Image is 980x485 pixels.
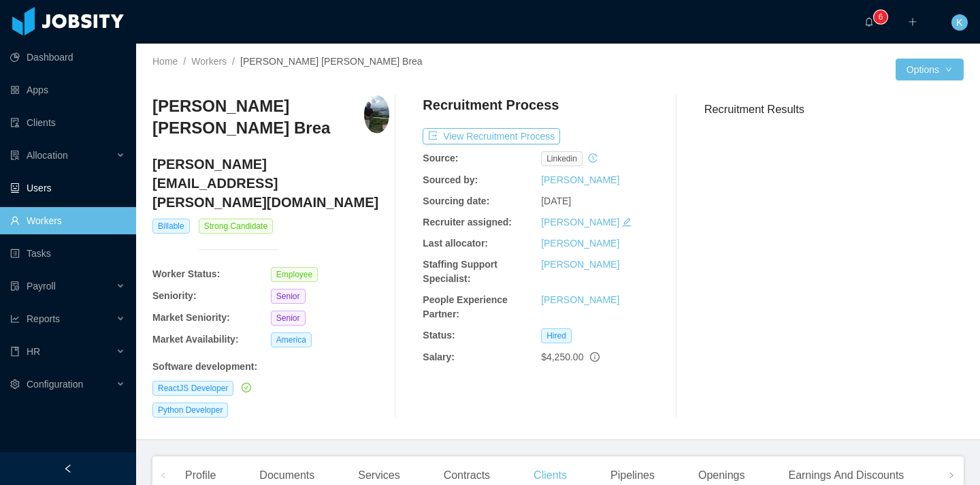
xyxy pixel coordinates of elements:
[423,128,560,144] button: icon: exportView Recruitment Process
[239,382,251,393] a: icon: check-circle
[10,174,125,202] a: icon: robotUsers
[27,281,56,292] span: Payroll
[152,219,190,234] span: Billable
[364,95,389,134] img: 573ae35d-7c67-4ceb-98b5-94892c6b60cd_6650c593e2378-400w.png
[152,403,228,418] span: Python Developer
[10,151,20,160] i: icon: solution
[622,217,632,227] i: icon: edit
[27,346,40,357] span: HR
[10,207,125,234] a: icon: userWorkers
[152,290,197,301] b: Seniority:
[152,334,239,345] b: Market Availability:
[423,238,488,249] b: Last allocator:
[423,330,455,341] b: Status:
[704,101,964,118] h3: Recruitment Results
[864,17,874,27] i: icon: bell
[271,332,312,347] span: America
[423,195,489,206] b: Sourcing date:
[27,313,60,324] span: Reports
[191,56,227,67] a: Workers
[10,76,125,104] a: icon: appstoreApps
[271,311,306,326] span: Senior
[152,312,230,323] b: Market Seniority:
[541,294,619,305] a: [PERSON_NAME]
[152,56,178,67] a: Home
[590,352,600,362] span: info-circle
[10,379,20,389] i: icon: setting
[423,351,455,362] b: Salary:
[271,289,306,304] span: Senior
[152,155,389,212] h4: [PERSON_NAME][EMAIL_ADDRESS][PERSON_NAME][DOMAIN_NAME]
[10,347,20,356] i: icon: book
[423,153,458,163] b: Source:
[423,217,512,228] b: Recruiter assigned:
[10,281,20,291] i: icon: file-protect
[10,109,125,136] a: icon: auditClients
[879,10,883,24] p: 6
[541,238,619,249] a: [PERSON_NAME]
[423,131,560,142] a: icon: exportView Recruitment Process
[541,217,619,228] a: [PERSON_NAME]
[423,95,559,114] h4: Recruitment Process
[541,174,619,185] a: [PERSON_NAME]
[541,328,572,343] span: Hired
[27,379,83,390] span: Configuration
[541,151,583,166] span: linkedin
[232,56,235,67] span: /
[27,150,68,161] span: Allocation
[152,381,233,396] span: ReactJS Developer
[588,153,598,163] i: icon: history
[541,195,571,206] span: [DATE]
[948,472,955,479] i: icon: right
[271,267,318,282] span: Employee
[423,294,508,319] b: People Experience Partner:
[152,268,220,279] b: Worker Status:
[10,240,125,267] a: icon: profileTasks
[956,14,962,31] span: K
[874,10,887,24] sup: 6
[152,95,364,140] h3: [PERSON_NAME] [PERSON_NAME] Brea
[183,56,186,67] span: /
[242,383,251,392] i: icon: check-circle
[152,361,257,372] b: Software development :
[240,56,423,67] span: [PERSON_NAME] [PERSON_NAME] Brea
[423,259,497,284] b: Staffing Support Specialist:
[10,314,20,324] i: icon: line-chart
[896,59,964,80] button: Optionsicon: down
[423,174,478,185] b: Sourced by:
[199,219,273,234] span: Strong Candidate
[160,472,167,479] i: icon: left
[541,351,583,362] span: $4,250.00
[908,17,917,27] i: icon: plus
[10,44,125,71] a: icon: pie-chartDashboard
[541,259,619,270] a: [PERSON_NAME]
